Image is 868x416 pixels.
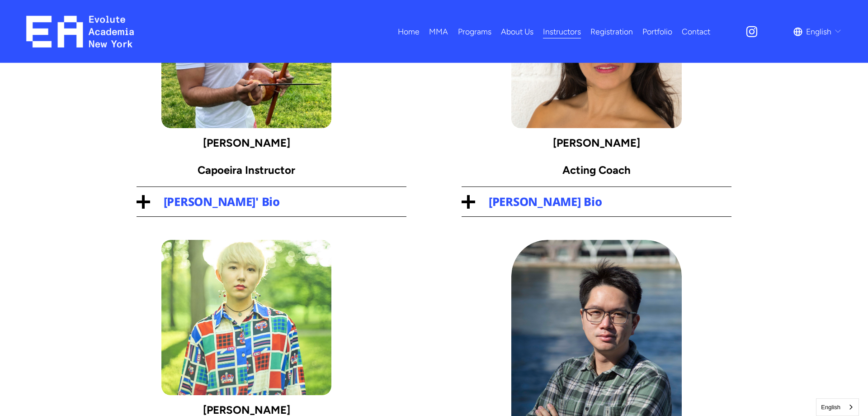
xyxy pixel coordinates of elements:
span: [PERSON_NAME] Bio [475,194,732,210]
a: About Us [501,24,533,39]
span: Programs [458,24,491,39]
strong: Capoeira Instructor [198,163,295,177]
a: Instagram [745,25,759,38]
strong: [PERSON_NAME] [553,136,640,149]
button: [PERSON_NAME]' Bio [137,187,407,216]
a: Portfolio [642,24,672,39]
span: [PERSON_NAME]' Bio [150,194,407,210]
a: folder dropdown [429,24,448,39]
a: Contact [682,24,710,39]
a: Registration [590,24,633,39]
strong: [PERSON_NAME] [203,136,290,149]
div: language picker [793,24,842,39]
img: EA [26,16,134,48]
span: English [806,24,831,39]
strong: Acting Coach [562,163,631,177]
a: Home [398,24,420,39]
a: folder dropdown [458,24,491,39]
a: English [816,399,859,416]
span: MMA [429,24,448,39]
button: [PERSON_NAME] Bio [462,187,732,216]
aside: Language selected: English [816,398,859,416]
a: Instructors [543,24,581,39]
